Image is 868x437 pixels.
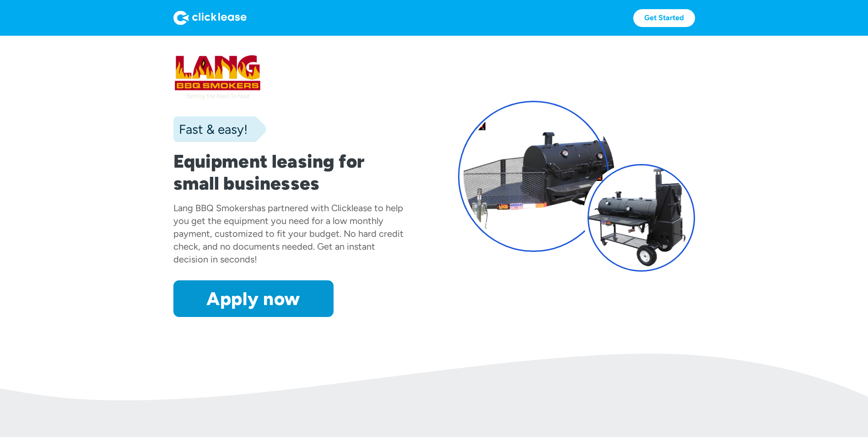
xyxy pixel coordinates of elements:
[173,11,247,25] img: Logo
[173,120,248,138] div: Fast & easy!
[173,150,410,194] h1: Equipment leasing for small businesses
[633,9,695,27] a: Get Started
[173,202,404,265] div: has partnered with Clicklease to help you get the equipment you need for a low monthly payment, c...
[173,202,252,213] div: Lang BBQ Smokers
[173,280,334,317] a: Apply now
